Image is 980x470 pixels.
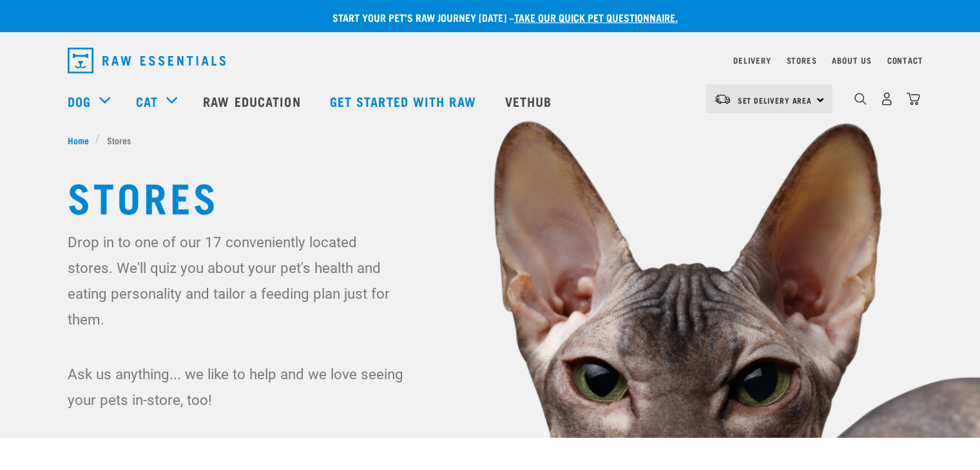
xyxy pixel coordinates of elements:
a: Get started with Raw [317,75,492,127]
img: user.png [880,92,894,106]
nav: dropdown navigation [57,42,923,79]
a: Stores [787,58,817,62]
img: home-icon-1@2x.png [854,93,867,105]
img: Raw Essentials Logo [68,48,226,73]
a: Contact [887,58,923,62]
img: home-icon@2x.png [907,92,920,106]
a: Home [68,133,96,147]
span: Set Delivery Area [738,98,812,102]
img: van-moving.png [714,93,731,105]
a: Vethub [492,75,568,127]
p: Ask us anything... we like to help and we love seeing your pets in-store, too! [68,361,406,413]
a: Cat [136,91,158,111]
a: take our quick pet questionnaire. [514,14,678,20]
a: About Us [832,58,871,62]
nav: breadcrumbs [68,133,913,147]
a: Delivery [733,58,771,62]
a: Raw Education [190,75,316,127]
a: Dog [68,91,91,111]
p: Drop in to one of our 17 conveniently located stores. We'll quiz you about your pet's health and ... [68,229,406,332]
h1: Stores [68,173,913,219]
span: Home [68,133,89,147]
